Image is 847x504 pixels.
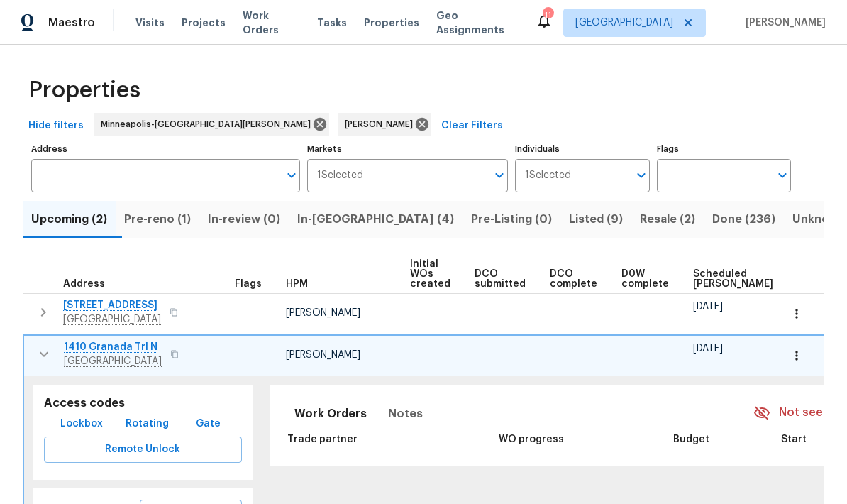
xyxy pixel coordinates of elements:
[101,117,316,131] span: Minneapolis-[GEOGRAPHIC_DATA][PERSON_NAME]
[631,165,651,185] button: Open
[60,415,103,433] span: Lockbox
[31,145,300,153] label: Address
[569,209,623,229] span: Listed (9)
[287,434,358,444] span: Trade partner
[338,113,431,136] div: [PERSON_NAME]
[475,269,526,289] span: DCO submitted
[781,434,807,444] span: Start
[657,145,791,153] label: Flags
[499,434,564,444] span: WO progress
[740,16,826,30] span: [PERSON_NAME]
[286,308,360,318] span: [PERSON_NAME]
[185,411,231,437] button: Gate
[286,279,308,289] span: HPM
[317,18,347,28] span: Tasks
[63,279,105,289] span: Address
[345,117,419,131] span: [PERSON_NAME]
[182,16,226,30] span: Projects
[31,209,107,229] span: Upcoming (2)
[621,269,669,289] span: D0W complete
[55,411,109,437] button: Lockbox
[124,209,191,229] span: Pre-reno (1)
[773,165,792,185] button: Open
[94,113,329,136] div: Minneapolis-[GEOGRAPHIC_DATA][PERSON_NAME]
[550,269,597,289] span: DCO complete
[120,411,175,437] button: Rotating
[28,117,84,135] span: Hide filters
[243,9,300,37] span: Work Orders
[436,9,519,37] span: Geo Assignments
[317,170,363,182] span: 1 Selected
[307,145,509,153] label: Markets
[286,350,360,360] span: [PERSON_NAME]
[489,165,509,185] button: Open
[693,302,723,312] span: [DATE]
[28,83,140,97] span: Properties
[282,165,301,185] button: Open
[55,441,231,459] span: Remote Unlock
[673,434,709,444] span: Budget
[364,16,419,30] span: Properties
[640,209,695,229] span: Resale (2)
[543,9,553,23] div: 11
[44,396,242,411] h5: Access codes
[436,113,509,139] button: Clear Filters
[525,170,571,182] span: 1 Selected
[441,117,503,135] span: Clear Filters
[191,415,225,433] span: Gate
[297,209,454,229] span: In-[GEOGRAPHIC_DATA] (4)
[575,16,673,30] span: [GEOGRAPHIC_DATA]
[388,404,423,424] span: Notes
[693,344,723,354] span: [DATE]
[235,279,262,289] span: Flags
[23,113,89,139] button: Hide filters
[693,269,773,289] span: Scheduled [PERSON_NAME]
[135,16,165,30] span: Visits
[410,259,450,289] span: Initial WOs created
[471,209,552,229] span: Pre-Listing (0)
[515,145,649,153] label: Individuals
[294,404,367,424] span: Work Orders
[48,16,95,30] span: Maestro
[208,209,280,229] span: In-review (0)
[44,437,242,463] button: Remote Unlock
[126,415,169,433] span: Rotating
[712,209,775,229] span: Done (236)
